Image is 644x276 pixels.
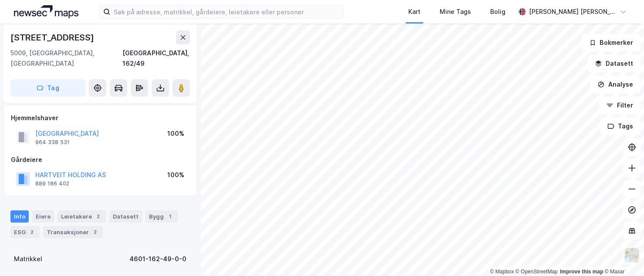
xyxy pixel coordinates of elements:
[122,48,190,69] div: [GEOGRAPHIC_DATA], 162/49
[600,234,644,276] iframe: Chat Widget
[129,254,186,264] div: 4601-162-49-0-0
[408,7,420,17] div: Kart
[166,212,174,221] div: 1
[11,155,190,165] div: Gårdeiere
[109,210,142,222] div: Datasett
[146,210,178,222] div: Bygg
[490,7,505,17] div: Bolig
[10,48,122,69] div: 5009, [GEOGRAPHIC_DATA], [GEOGRAPHIC_DATA]
[35,180,69,187] div: 889 186 402
[167,170,184,180] div: 100%
[10,210,29,222] div: Info
[10,226,40,238] div: ESG
[590,76,641,93] button: Analyse
[14,254,42,264] div: Matrikkel
[515,269,558,275] a: OpenStreetMap
[600,118,641,135] button: Tags
[167,128,184,139] div: 100%
[587,55,641,72] button: Datasett
[94,212,102,221] div: 2
[440,7,471,17] div: Mine Tags
[529,7,616,17] div: [PERSON_NAME] [PERSON_NAME]
[10,30,96,44] div: [STREET_ADDRESS]
[110,5,343,18] input: Søk på adresse, matrikkel, gårdeiere, leietakere eller personer
[600,234,644,276] div: Kontrollprogram for chat
[10,79,85,97] button: Tag
[14,5,78,18] img: logo.a4113a55bc3d86da70a041830d287a7e.svg
[490,269,514,275] a: Mapbox
[560,269,603,275] a: Improve this map
[32,210,54,222] div: Eiere
[27,228,36,236] div: 2
[91,228,99,236] div: 2
[43,226,103,238] div: Transaksjoner
[11,113,190,123] div: Hjemmelshaver
[582,34,641,51] button: Bokmerker
[599,97,641,114] button: Filter
[35,139,70,146] div: 964 338 531
[58,210,106,222] div: Leietakere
